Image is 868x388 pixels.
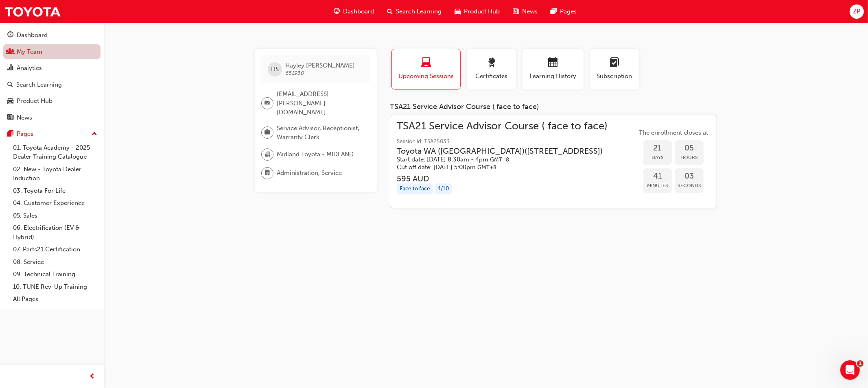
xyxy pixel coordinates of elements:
span: News [522,7,538,16]
span: people-icon [7,48,13,56]
a: 04. Customer Experience [10,197,101,209]
span: 41 [643,172,672,181]
span: The enrollment closes at [637,128,710,137]
div: TSA21 Service Advisor Course ( face to face) [390,102,717,111]
div: Pages [17,129,33,139]
span: car-icon [455,7,461,17]
span: 03 [675,172,704,181]
a: 05. Sales [10,209,101,222]
div: News [17,113,32,122]
span: pages-icon [7,131,13,138]
span: Midland Toyota - MIDLAND [277,150,354,159]
span: award-icon [487,58,496,69]
span: department-icon [265,168,270,179]
span: news-icon [513,7,519,17]
span: organisation-icon [265,149,270,160]
a: 02. New - Toyota Dealer Induction [10,163,101,185]
span: 1 [857,360,864,367]
span: Pages [560,7,577,16]
span: Service Advisor, Receptionist, Warranty Clerk [277,124,364,142]
div: Face to face [397,183,433,194]
span: Administration, Service [277,168,342,178]
span: briefcase-icon [265,127,270,138]
h3: 595 AUD [397,174,616,183]
span: Days [643,153,672,162]
button: Upcoming Sessions [391,49,461,89]
span: up-icon [92,129,97,140]
img: Trak [4,2,61,21]
span: prev-icon [90,372,96,382]
span: email-icon [265,98,270,109]
span: Certificates [473,72,510,81]
span: Product Hub [464,7,500,16]
span: learningplan-icon [610,58,619,69]
span: 651930 [285,70,304,76]
a: 10. TUNE Rev-Up Training [10,281,101,293]
a: Product Hub [3,94,101,109]
span: laptop-icon [421,58,431,69]
button: ZP [850,4,864,19]
span: guage-icon [334,7,340,17]
span: Australian Western Standard Time GMT+8 [477,164,496,171]
span: Hayley [PERSON_NAME] [285,62,355,69]
a: 07. Parts21 Certification [10,243,101,256]
button: Pages [3,126,101,142]
a: car-iconProduct Hub [448,3,506,20]
span: 21 [643,144,672,153]
span: pages-icon [551,7,557,17]
a: search-iconSearch Learning [380,3,448,20]
span: Learning History [529,72,577,81]
span: Upcoming Sessions [398,72,454,81]
button: Subscription [590,49,639,89]
span: ZP [853,7,860,16]
span: Session id: TSA25033 [397,137,616,146]
div: Search Learning [16,80,62,89]
a: 01. Toyota Academy - 2025 Dealer Training Catalogue [10,142,101,163]
span: Subscription [596,72,633,81]
span: Hours [675,153,704,162]
a: guage-iconDashboard [327,3,380,20]
span: chart-icon [7,65,13,72]
span: news-icon [7,114,13,122]
a: All Pages [10,293,101,305]
button: Certificates [467,49,516,89]
a: 09. Technical Training [10,268,101,281]
span: guage-icon [7,32,13,39]
span: 05 [675,144,704,153]
span: calendar-icon [548,58,558,69]
button: Learning History [523,49,584,89]
span: Dashboard [343,7,374,16]
span: search-icon [7,81,13,89]
span: HS [271,65,279,74]
h3: Toyota WA ([GEOGRAPHIC_DATA]) ( [STREET_ADDRESS] ) [397,146,603,156]
a: 08. Service [10,256,101,268]
a: pages-iconPages [544,3,583,20]
span: [EMAIL_ADDRESS][PERSON_NAME][DOMAIN_NAME] [277,89,364,117]
h5: Start date: [DATE] 8:30am - 4pm [397,156,603,163]
a: Analytics [3,61,101,76]
div: Dashboard [17,31,48,40]
a: 03. Toyota For Life [10,185,101,197]
h5: Cut off date: [DATE] 5:00pm [397,163,603,171]
span: Seconds [675,181,704,190]
a: Search Learning [3,77,101,92]
span: search-icon [387,7,393,17]
a: 06. Electrification (EV & Hybrid) [10,222,101,243]
span: car-icon [7,98,13,105]
a: news-iconNews [506,3,544,20]
div: 4 / 10 [435,183,452,194]
a: TSA21 Service Advisor Course ( face to face)Session id: TSA25033Toyota WA ([GEOGRAPHIC_DATA])([ST... [397,122,710,202]
a: News [3,110,101,125]
span: Minutes [643,181,672,190]
div: Product Hub [17,96,52,106]
iframe: Intercom live chat [840,360,860,380]
div: Analytics [17,63,42,73]
span: TSA21 Service Advisor Course ( face to face) [397,122,616,131]
a: Dashboard [3,28,101,43]
a: My Team [3,44,101,59]
button: DashboardMy TeamAnalyticsSearch LearningProduct HubNews [3,26,101,126]
span: Australian Western Standard Time GMT+8 [490,156,509,163]
span: Search Learning [396,7,442,16]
